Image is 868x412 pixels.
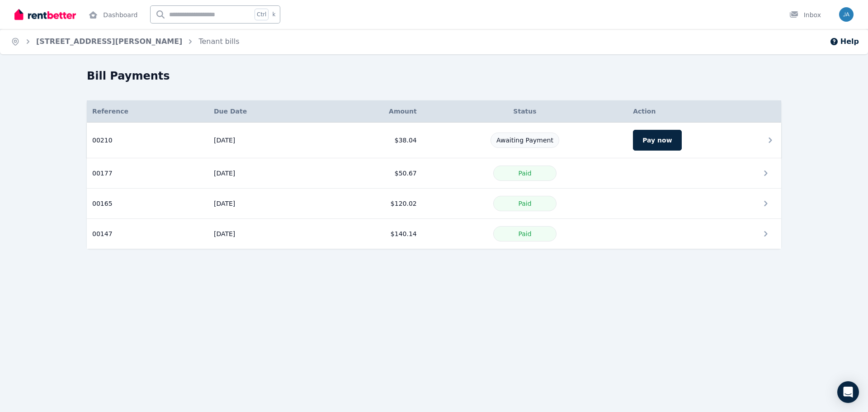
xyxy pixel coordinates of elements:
td: $50.67 [322,158,422,189]
span: 00147 [92,229,113,238]
span: 00210 [92,136,113,145]
img: Jade Salmon [839,7,854,22]
span: Paid [518,200,531,207]
span: Reference [92,107,128,116]
h1: Bill Payments [87,69,170,83]
td: $38.04 [322,123,422,158]
button: Pay now [633,130,681,151]
span: 00165 [92,199,113,208]
td: $140.14 [322,219,422,249]
span: Awaiting Payment [496,137,553,144]
span: 00177 [92,169,113,178]
td: $120.02 [322,189,422,219]
div: Open Intercom Messenger [837,381,859,403]
img: RentBetter [14,8,76,21]
span: Paid [518,230,531,237]
td: [DATE] [208,123,322,158]
th: Amount [322,100,422,123]
span: Ctrl [255,9,269,20]
span: k [272,11,275,18]
button: Help [830,36,859,47]
td: [DATE] [208,219,322,249]
span: Tenant bills [198,36,239,47]
span: Paid [518,170,531,177]
th: Due Date [208,100,322,123]
td: [DATE] [208,158,322,189]
div: Inbox [789,10,821,19]
td: [DATE] [208,189,322,219]
th: Status [422,100,628,123]
a: [STREET_ADDRESS][PERSON_NAME] [36,37,182,46]
th: Action [627,100,781,123]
